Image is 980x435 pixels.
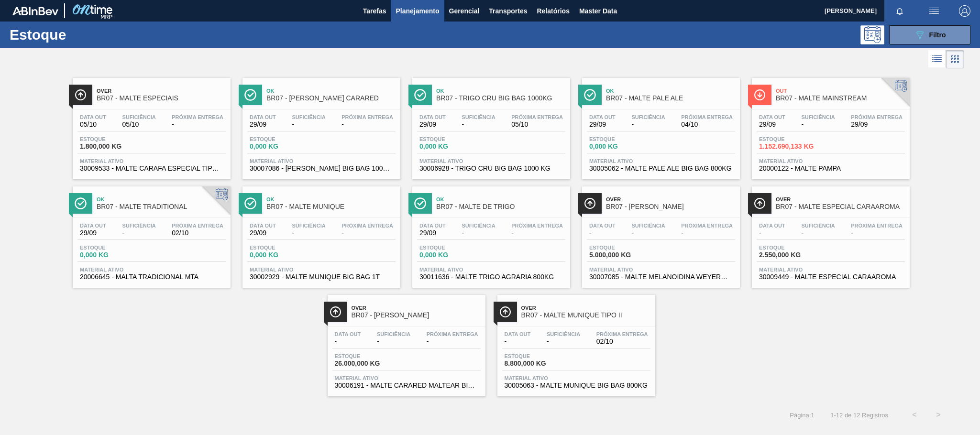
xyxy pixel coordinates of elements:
span: 0,000 KG [419,251,486,259]
span: Material ativo [505,375,648,381]
img: TNhmsLtSVTkK8tSr43FrP2fwEKptu5GPRR3wAAAABJRU5ErkJggg== [12,7,58,15]
span: 29/09 [589,121,616,128]
span: 02/10 [172,229,223,237]
span: Próxima Entrega [427,331,478,337]
span: 05/10 [80,121,106,128]
span: Suficiência [122,223,155,228]
a: ÍconeOkBR07 - MALTE PALE ALEData out29/09Suficiência-Próxima Entrega04/10Estoque0,000 KGMaterial ... [575,71,745,179]
span: - [292,229,325,237]
span: Material ativo [80,267,223,272]
span: Data out [589,223,616,228]
span: 20006645 - MALTA TRADICIONAL MTA [80,273,223,281]
span: Próxima Entrega [172,223,223,228]
span: 05/10 [511,121,563,128]
span: Gerencial [449,5,480,17]
span: - [341,121,393,128]
span: 29/09 [851,121,903,128]
button: > [926,403,950,427]
span: - [801,229,835,237]
span: Suficiência [462,114,495,120]
span: Material ativo [419,267,563,272]
span: Data out [589,114,616,120]
span: Estoque [80,245,147,250]
span: Suficiência [801,114,835,120]
img: Ícone [75,197,87,209]
span: - [505,338,531,345]
span: Transportes [489,5,527,17]
span: - [462,229,495,237]
span: 30011636 - MALTE TRIGO AGRARIA 800KG [419,273,563,281]
span: Estoque [759,245,826,250]
span: Estoque [505,353,572,359]
span: - [759,229,785,237]
span: Suficiência [547,331,580,337]
span: Data out [419,114,446,120]
h1: Estoque [10,29,154,40]
span: Data out [419,223,446,228]
span: BR07 - TRIGO CRU BIG BAG 1000KG [436,95,565,102]
span: Estoque [589,136,656,142]
span: 1.152.690,133 KG [759,143,826,150]
span: Estoque [759,136,826,142]
span: Data out [335,331,361,337]
span: Próxima Entrega [511,114,563,120]
span: Material ativo [335,375,478,381]
span: Material ativo [759,267,903,272]
span: BR07 - MALTE DE TRIGO [436,203,565,210]
span: BR07 - MALTE ESPECIAIS [97,95,226,102]
span: Próxima Entrega [596,331,648,337]
span: 02/10 [596,338,648,345]
a: ÍconeOkBR07 - MALTE TRADITIONALData out29/09Suficiência-Próxima Entrega02/10Estoque0,000 KGMateri... [66,179,235,288]
span: Suficiência [377,331,410,337]
span: - [511,229,563,237]
span: - [292,121,325,128]
span: - [377,338,410,345]
span: - [681,229,733,237]
span: Tarefas [363,5,386,17]
span: BR07 - MALTE ESPECIAL CARAAROMA [776,203,905,210]
span: 29/09 [419,229,446,237]
span: - [462,121,495,128]
span: Relatórios [537,5,569,17]
a: ÍconeOverBR07 - MALTE ESPECIAL CARAAROMAData out-Suficiência-Próxima Entrega-Estoque2.550,000 KGM... [745,179,914,288]
span: 29/09 [759,121,785,128]
span: Data out [250,223,276,228]
img: Ícone [414,89,426,101]
a: ÍconeOkBR07 - MALTE MUNIQUEData out29/09Suficiência-Próxima Entrega-Estoque0,000 KGMaterial ativo... [235,179,405,288]
span: 04/10 [681,121,733,128]
span: Over [97,88,226,94]
span: Suficiência [462,223,495,228]
span: Próxima Entrega [681,114,733,120]
span: - [547,338,580,345]
span: Suficiência [801,223,835,228]
span: Over [776,196,905,202]
span: BR07 - MALTE MELANOIDINA [606,203,735,210]
span: Suficiência [631,114,665,120]
span: Próxima Entrega [681,223,733,228]
span: Estoque [335,353,402,359]
img: Ícone [244,197,256,209]
button: Filtro [889,25,970,44]
span: Estoque [80,136,147,142]
span: Out [776,88,905,94]
span: 30007085 - MALTE MELANOIDINA WEYERMANN BIGBAG1000KG [589,273,733,281]
span: Data out [505,331,531,337]
span: - [589,229,616,237]
span: - [341,229,393,237]
span: Over [606,196,735,202]
button: Notificações [884,4,915,18]
div: Visão em Lista [928,50,946,68]
span: BR07 - MALTE CARARED [352,312,481,319]
span: 29/09 [250,229,276,237]
img: userActions [928,5,940,17]
span: Próxima Entrega [851,114,903,120]
span: 29/09 [250,121,276,128]
span: 29/09 [419,121,446,128]
a: ÍconeOkBR07 - MALTE DE TRIGOData out29/09Suficiência-Próxima Entrega-Estoque0,000 KGMaterial ativ... [405,179,575,288]
span: Ok [266,88,396,94]
span: 8.800,000 KG [505,360,572,367]
span: Próxima Entrega [172,114,223,120]
span: 0,000 KG [250,143,317,150]
span: - [427,338,478,345]
span: 30005062 - MALTE PALE ALE BIG BAG 800KG [589,165,733,172]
